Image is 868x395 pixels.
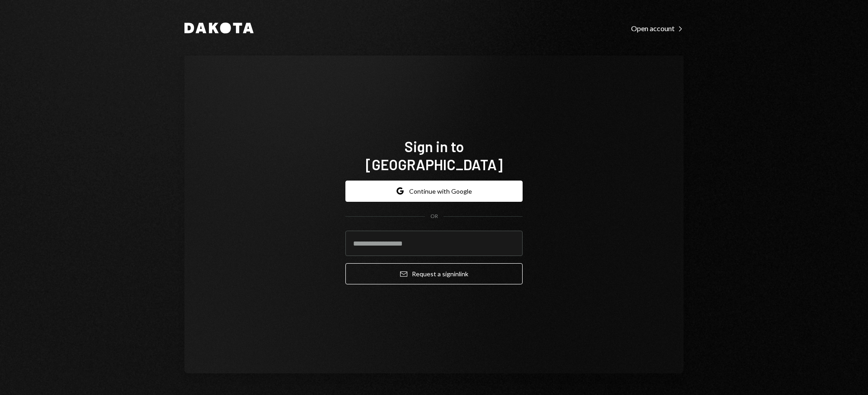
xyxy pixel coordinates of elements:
h1: Sign in to [GEOGRAPHIC_DATA] [345,137,523,173]
button: Continue with Google [345,181,523,202]
button: Request a signinlink [345,263,523,284]
div: Open account [631,24,684,33]
a: Open account [631,23,684,33]
div: OR [430,213,438,220]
